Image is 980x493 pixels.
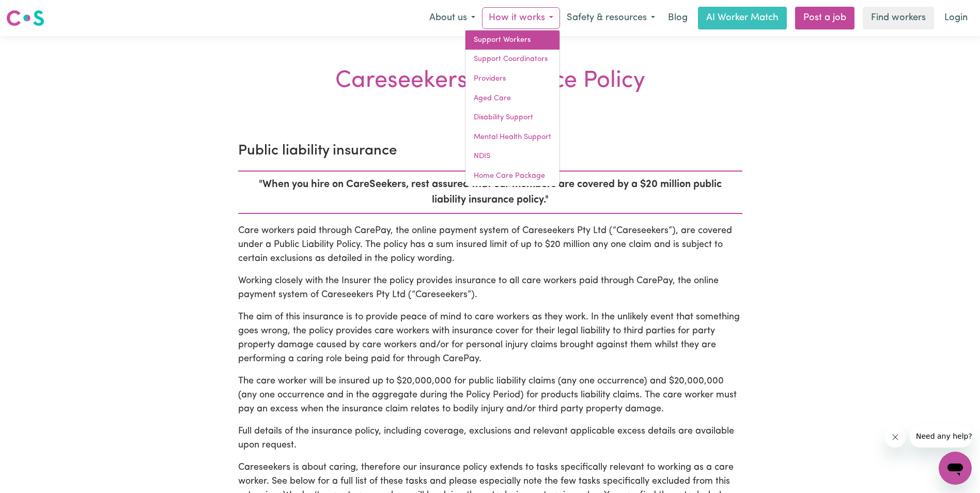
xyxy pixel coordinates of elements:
iframe: Message from company [910,425,972,448]
a: Disability Support [465,108,559,128]
button: How it works [482,7,560,29]
iframe: Close message [885,427,906,448]
p: Care workers paid through CarePay, the online payment system of Careseekers Pty Ltd (“Careseekers... [238,224,742,266]
p: Working closely with the Insurer the policy provides insurance to all care workers paid through C... [238,274,742,302]
span: Need any help? [6,7,63,16]
p: Full details of the insurance policy, including coverage, exclusions and relevant applicable exce... [238,425,742,453]
iframe: Button to launch messaging window [939,452,972,485]
a: NDIS [465,147,559,166]
p: The care worker will be insured up to $20,000,000 for public liability claims (any one occurrence... [238,375,742,417]
a: Support Coordinators [465,50,559,69]
p: "When you hire on CareSeekers, rest assured that our members are covered by a $20 million public ... [238,171,742,214]
h3: Public liability insurance [238,143,742,160]
div: Careseekers Insurance Policy [242,67,738,95]
a: Find workers [863,7,934,29]
a: Mental Health Support [465,128,559,147]
a: Providers [465,69,559,89]
button: Safety & resources [560,7,662,29]
a: Post a job [795,7,854,29]
a: Home Care Package [465,166,559,186]
a: Aged Care [465,89,559,109]
a: AI Worker Match [698,7,787,29]
a: Blog [662,7,694,29]
div: How it works [465,30,560,187]
button: About us [423,7,482,29]
a: Careseekers logo [6,6,44,30]
p: The aim of this insurance is to provide peace of mind to care workers as they work. In the unlike... [238,311,742,366]
img: Careseekers logo [6,9,44,27]
a: Support Workers [465,30,559,50]
a: Login [938,7,974,29]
